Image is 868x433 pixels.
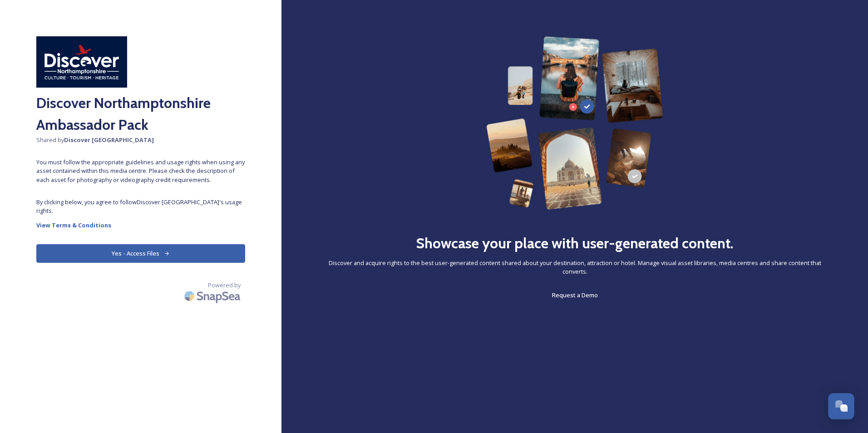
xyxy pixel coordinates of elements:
img: SnapSea Logo [182,285,245,307]
span: Discover and acquire rights to the best user-generated content shared about your destination, att... [318,259,832,276]
button: Open Chat [828,393,854,419]
img: 63b42ca75bacad526042e722_Group%20154-p-800.png [486,36,663,210]
h2: Discover Northamptonshire Ambassador Pack [36,92,245,136]
span: Request a Demo [552,291,598,299]
span: By clicking below, you agree to follow Discover [GEOGRAPHIC_DATA] 's usage rights. [36,198,245,215]
span: You must follow the appropriate guidelines and usage rights when using any asset contained within... [36,158,245,184]
span: Powered by [208,281,241,290]
a: Request a Demo [552,290,598,300]
strong: Discover [GEOGRAPHIC_DATA] [64,136,154,144]
span: Shared by [36,136,245,144]
h2: Showcase your place with user-generated content. [416,232,734,254]
a: View Terms & Conditions [36,220,245,231]
img: Discover%20Northamptonshire.jpg [36,36,127,88]
strong: View Terms & Conditions [36,221,111,229]
button: Yes - Access Files [36,244,245,263]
